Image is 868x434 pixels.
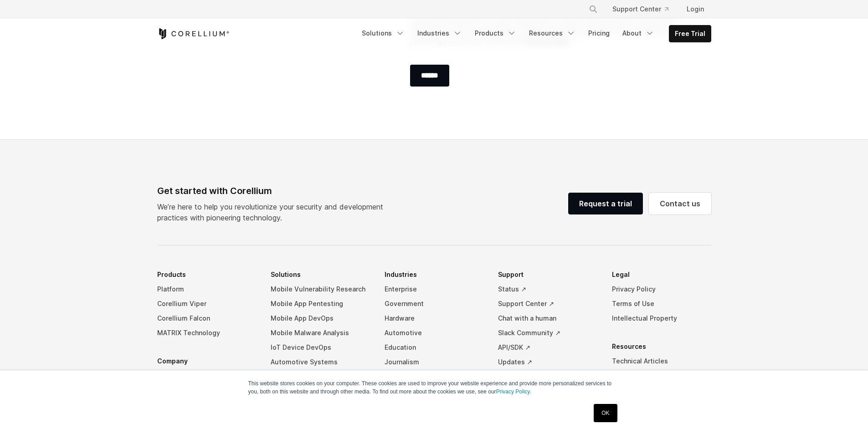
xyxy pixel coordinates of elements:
button: Search [585,1,601,17]
a: API/SDK ↗ [498,340,597,355]
a: Support Center ↗ [498,296,597,311]
a: Pricing [583,25,615,41]
a: Login [679,1,711,17]
a: Privacy Policy [612,282,711,296]
a: Corellium Viper [157,296,257,311]
a: Mobile App Pentesting [271,296,370,311]
a: Request a trial [568,193,643,214]
a: Products [469,25,522,41]
a: Resources [524,25,581,41]
a: About [617,25,660,41]
a: Technical Articles [612,354,711,368]
div: Navigation Menu [356,25,711,42]
a: Government [385,296,484,311]
div: Get started with Corellium [157,184,390,198]
a: Solutions [356,25,410,41]
div: Navigation Menu [578,1,711,17]
a: Corellium Home [157,28,230,39]
a: Enterprise [385,282,484,296]
p: We’re here to help you revolutionize your security and development practices with pioneering tech... [157,201,390,223]
a: Corellium Falcon [157,311,257,326]
a: Hardware [385,311,484,326]
a: Contact us [649,193,711,214]
a: About [157,368,257,383]
a: Free Trial [669,26,711,42]
a: Webinars & Events [612,368,711,383]
a: Updates ↗ [498,355,597,369]
a: Privacy Policy. [496,388,531,395]
a: IoT Device DevOps [271,340,370,355]
a: Chat with a human [498,311,597,326]
a: Support Center [605,1,676,17]
a: Mobile App DevOps [271,311,370,326]
a: Automotive [385,326,484,340]
a: Intellectual Property [612,311,711,326]
a: OK [594,404,617,422]
a: Platform [157,282,257,296]
a: Industries [412,25,467,41]
a: Slack Community ↗ [498,326,597,340]
a: Journalism [385,355,484,369]
a: Mobile Vulnerability Research [271,282,370,296]
a: Mobile Malware Analysis [271,326,370,340]
p: This website stores cookies on your computer. These cookies are used to improve your website expe... [248,379,620,396]
a: MATRIX Technology [157,326,257,340]
a: Automotive Systems [271,355,370,369]
a: Education [385,340,484,355]
a: Terms of Use [612,296,711,311]
a: Status ↗ [498,282,597,296]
